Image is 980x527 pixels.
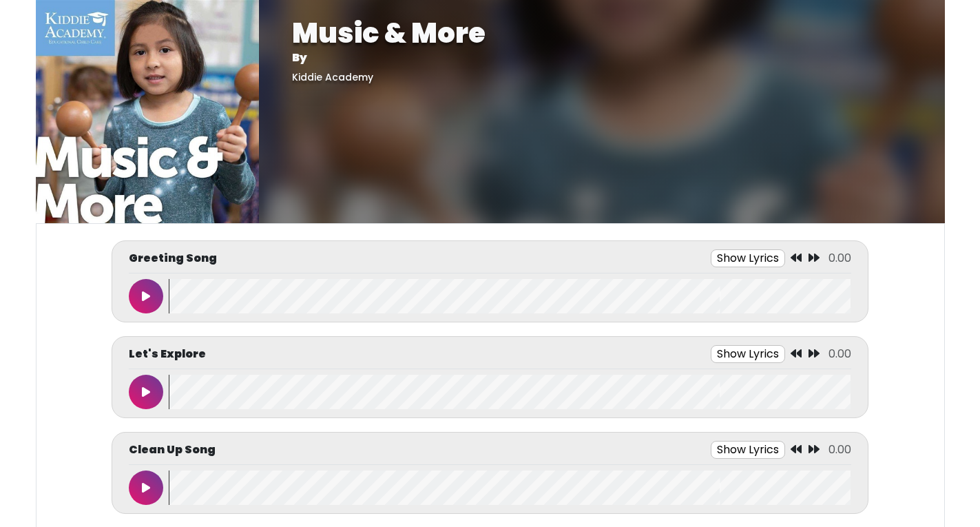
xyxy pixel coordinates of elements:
[711,345,785,363] button: Show Lyrics
[711,441,785,459] button: Show Lyrics
[292,72,912,83] h5: Kiddie Academy
[292,17,912,50] h1: Music & More
[711,249,785,267] button: Show Lyrics
[292,50,912,66] p: By
[129,250,217,267] p: Greeting Song
[828,346,851,362] span: 0.00
[129,346,206,362] p: Let's Explore
[828,442,851,457] span: 0.00
[828,250,851,266] span: 0.00
[129,442,216,458] p: Clean Up Song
